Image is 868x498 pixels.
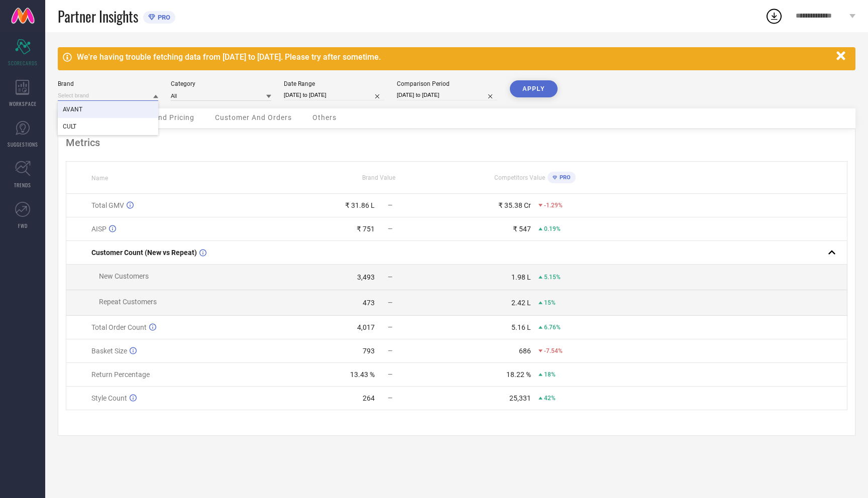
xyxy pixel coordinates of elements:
[58,90,158,101] input: Select brand
[357,323,375,331] div: 4,017
[91,347,127,355] span: Basket Size
[388,274,392,281] span: —
[363,347,375,355] div: 793
[544,225,561,232] span: 0.19%
[284,90,384,100] input: Select date range
[357,225,375,233] div: ₹ 751
[544,371,556,378] span: 18%
[388,225,392,232] span: —
[91,248,197,257] span: Customer Count (New vs Repeat)
[171,80,271,87] div: Category
[99,298,157,306] span: Repeat Customers
[363,299,375,307] div: 473
[510,80,558,97] button: APPLY
[18,222,28,229] span: FWD
[513,225,531,233] div: ₹ 547
[544,299,556,306] span: 15%
[544,347,563,354] span: -7.54%
[345,201,375,209] div: ₹ 31.86 L
[14,181,31,189] span: TRENDS
[77,52,831,62] div: We're having trouble fetching data from [DATE] to [DATE]. Please try after sometime.
[498,201,531,209] div: ₹ 35.38 Cr
[544,395,556,402] span: 42%
[509,394,531,402] div: 25,331
[91,201,124,209] span: Total GMV
[284,80,384,87] div: Date Range
[506,370,531,379] div: 18.22 %
[388,202,392,209] span: —
[388,347,392,354] span: —
[91,394,127,402] span: Style Count
[63,106,82,113] span: AVANT
[8,141,38,148] span: SUGGESTIONS
[397,80,497,87] div: Comparison Period
[99,272,149,280] span: New Customers
[388,324,392,331] span: —
[544,324,561,331] span: 6.76%
[91,323,147,331] span: Total Order Count
[63,123,76,130] span: CULT
[215,113,292,121] span: Customer And Orders
[397,90,497,100] input: Select comparison period
[544,202,563,209] span: -1.29%
[58,101,158,118] div: AVANT
[66,137,847,149] div: Metrics
[58,6,138,27] span: Partner Insights
[350,370,375,379] div: 13.43 %
[155,14,170,21] span: PRO
[544,274,561,281] span: 5.15%
[58,118,158,135] div: CULT
[388,395,392,402] span: —
[765,7,783,25] div: Open download list
[357,273,375,281] div: 3,493
[8,59,38,67] span: SCORECARDS
[511,323,531,331] div: 5.16 L
[91,175,108,182] span: Name
[494,174,545,181] span: Competitors Value
[91,225,106,233] span: AISP
[388,371,392,378] span: —
[388,299,392,306] span: —
[557,174,571,181] span: PRO
[511,299,531,307] div: 2.42 L
[312,113,337,121] span: Others
[362,174,395,181] span: Brand Value
[9,100,37,107] span: WORKSPACE
[363,394,375,402] div: 264
[58,80,158,87] div: Brand
[91,370,150,379] span: Return Percentage
[519,347,531,355] div: 686
[511,273,531,281] div: 1.98 L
